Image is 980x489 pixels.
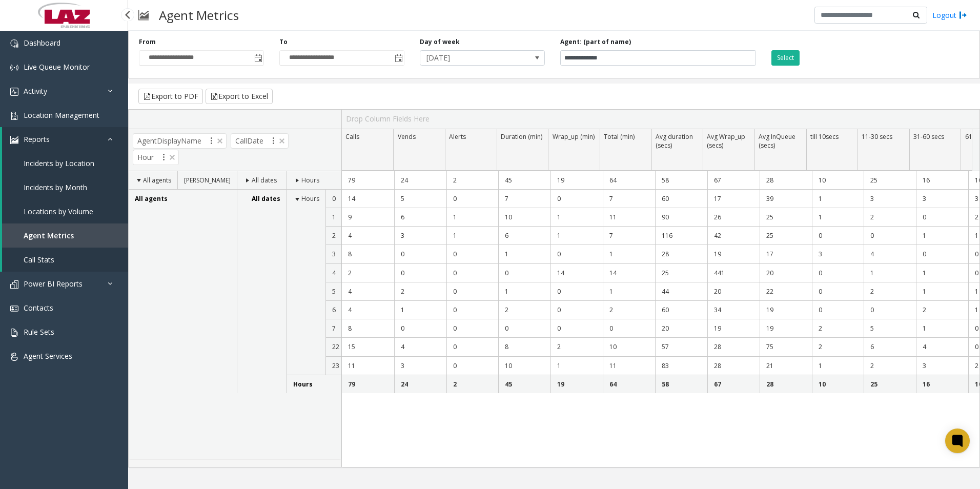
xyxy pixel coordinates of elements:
[864,227,916,245] td: 0
[446,264,499,282] td: 0
[707,190,760,208] td: 17
[138,89,203,104] button: Export to PDF
[301,194,319,203] span: Hours
[446,357,499,375] td: 0
[550,375,603,393] td: 19
[342,264,394,282] td: 2
[394,301,446,319] td: 1
[498,319,550,338] td: 0
[656,132,693,150] span: Avg duration (secs)
[655,245,707,263] td: 28
[342,282,394,301] td: 4
[916,338,968,356] td: 4
[10,329,18,337] img: 'icon'
[550,301,603,319] td: 0
[498,282,550,301] td: 1
[655,227,707,245] td: 116
[449,132,466,141] span: Alerts
[550,245,603,263] td: 0
[760,375,812,393] td: 28
[864,264,916,282] td: 1
[864,357,916,375] td: 2
[812,227,864,245] td: 0
[279,37,288,47] label: To
[342,357,394,375] td: 11
[24,279,83,289] span: Power BI Reports
[812,375,864,393] td: 10
[332,361,339,370] span: 23
[498,208,550,227] td: 10
[24,86,47,96] span: Activity
[812,357,864,375] td: 1
[10,112,18,120] img: 'icon'
[394,171,446,190] td: 24
[332,194,336,203] span: 0
[332,342,339,351] span: 22
[346,114,430,124] span: Drop Column Fields Here
[446,375,499,393] td: 2
[913,132,944,141] span: 31-60 secs
[446,171,499,190] td: 2
[604,132,635,141] span: Total (min)
[24,110,99,120] span: Location Management
[812,301,864,319] td: 0
[446,190,499,208] td: 0
[603,227,655,245] td: 7
[394,338,446,356] td: 4
[760,264,812,282] td: 20
[760,171,812,190] td: 28
[655,375,707,393] td: 58
[812,338,864,356] td: 2
[184,176,231,185] span: [PERSON_NAME]
[332,231,336,240] span: 2
[916,375,968,393] td: 16
[2,199,128,223] a: Locations by Volume
[550,338,603,356] td: 2
[342,375,394,393] td: 79
[655,171,707,190] td: 58
[550,190,603,208] td: 0
[446,319,499,338] td: 0
[394,264,446,282] td: 0
[707,338,760,356] td: 28
[655,190,707,208] td: 60
[560,37,631,47] label: Agent: (part of name)
[2,223,128,248] a: Agent Metrics
[655,282,707,301] td: 44
[252,51,263,65] span: Toggle popup
[345,132,359,141] span: Calls
[812,245,864,263] td: 3
[707,357,760,375] td: 28
[446,208,499,227] td: 1
[916,190,968,208] td: 3
[707,208,760,227] td: 26
[864,208,916,227] td: 2
[394,208,446,227] td: 6
[394,227,446,245] td: 3
[135,194,168,203] span: All agents
[760,227,812,245] td: 25
[812,171,864,190] td: 10
[550,171,603,190] td: 19
[553,132,595,141] span: Wrap_up (min)
[24,158,94,168] span: Incidents by Location
[864,190,916,208] td: 3
[707,301,760,319] td: 34
[707,132,745,150] span: Avg Wrap_up (secs)
[655,264,707,282] td: 25
[10,88,18,96] img: 'icon'
[916,301,968,319] td: 2
[603,301,655,319] td: 2
[24,182,87,192] span: Incidents by Month
[394,282,446,301] td: 2
[864,245,916,263] td: 4
[760,301,812,319] td: 19
[394,319,446,338] td: 0
[342,301,394,319] td: 4
[760,357,812,375] td: 21
[398,132,416,141] span: Vends
[342,245,394,263] td: 8
[603,319,655,338] td: 0
[707,171,760,190] td: 67
[916,319,968,338] td: 1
